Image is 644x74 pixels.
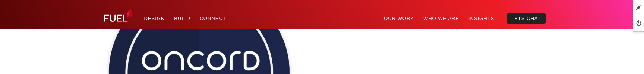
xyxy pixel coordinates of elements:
a: Insights [464,13,499,24]
img: Fuel Design Ltd - Website design and development company in North Shore, Auckland [104,6,134,22]
a: Build [170,13,195,24]
a: Design [139,13,170,24]
a: Lets Chat [507,13,546,24]
a: Our Work [379,13,419,24]
a: Who We Are [419,13,464,24]
a: Connect [195,13,231,24]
